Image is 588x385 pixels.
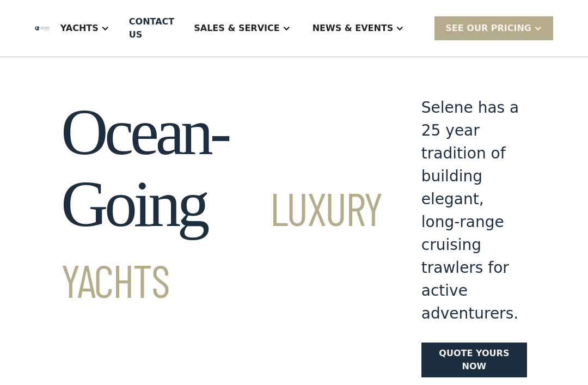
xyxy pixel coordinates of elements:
[183,7,301,50] div: Sales & Service
[35,26,50,31] img: logo
[129,15,174,41] div: Contact US
[302,7,415,50] div: News & EVENTS
[434,16,553,40] div: SEE Our Pricing
[313,22,394,35] div: News & EVENTS
[50,7,120,50] div: Yachts
[421,96,527,325] div: Selene has a 25 year tradition of building elegant, long-range cruising trawlers for active adven...
[60,22,99,35] div: Yachts
[61,180,382,307] span: Luxury Yachts
[445,22,531,35] div: SEE Our Pricing
[61,96,382,312] h1: Ocean-Going
[194,22,279,35] div: Sales & Service
[421,343,527,377] a: Quote yours now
